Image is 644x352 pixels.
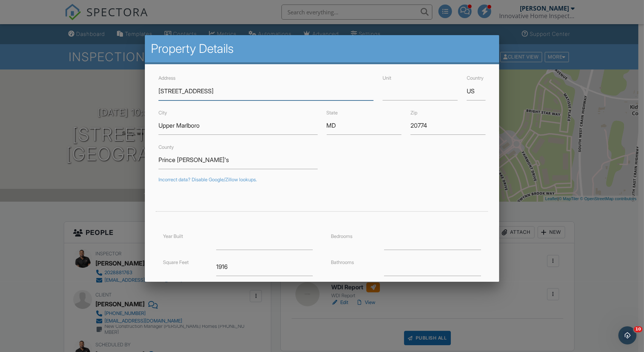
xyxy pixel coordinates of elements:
label: Zip [410,110,417,116]
label: State [327,110,338,116]
label: Country [467,75,484,81]
label: City [158,110,167,116]
label: Square Feet [163,259,189,265]
span: 10 [634,326,642,332]
label: Bedrooms [331,233,353,239]
label: Unit [383,75,391,81]
label: Address [158,75,175,81]
iframe: Intercom live chat [618,326,636,344]
label: Year Built [163,233,183,239]
div: Incorrect data? Disable Google/Zillow lookups. [158,177,486,183]
label: County [158,144,174,150]
h2: Property Details [151,41,493,56]
label: Bathrooms [331,259,354,265]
